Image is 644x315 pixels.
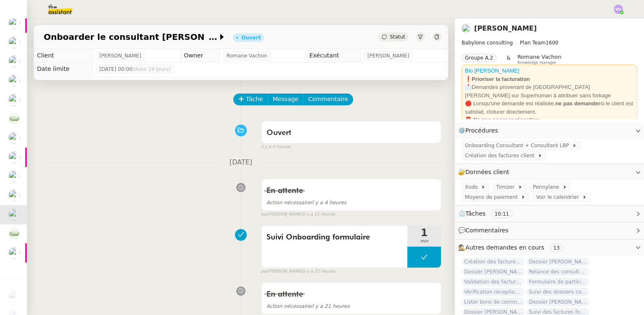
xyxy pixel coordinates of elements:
span: Tâche [246,94,263,104]
nz-tag: 10:11 [491,210,512,218]
img: users%2FfjlNmCTkLiVoA3HQjY3GA5JXGxb2%2Favatar%2Fstarofservice_97480retdsc0392.png [8,17,20,29]
span: Validation des factures consultants - août 2025 [462,278,525,286]
span: Pennylane [533,183,562,191]
span: Suivi Onboarding formulaire [267,231,402,244]
span: il y a 4 heures [261,143,291,151]
span: 1 [407,228,441,238]
span: Dossier [PERSON_NAME] [526,298,589,306]
img: users%2F2TyHGbgGwwZcFhdWHiwf3arjzPD2%2Favatar%2F1545394186276.jpeg [8,36,20,48]
strong: 📮 Ne pas accuser réception. [465,117,541,123]
span: Dossier [PERSON_NAME] [462,268,525,276]
span: Suivi des dossiers complexes [526,288,589,296]
span: Onboarding Consultant + Consultant LBP [465,141,572,150]
span: min [407,238,441,245]
span: (dans 19 jours) [132,66,171,72]
button: Message [268,94,304,105]
div: 💬Commentaires [455,222,644,239]
td: Exécutant [306,49,360,62]
span: Création des factures client [465,151,538,160]
div: 🕵️Autres demandes en cours 13 [455,240,644,256]
img: users%2FfjlNmCTkLiVoA3HQjY3GA5JXGxb2%2Favatar%2Fstarofservice_97480retdsc0392.png [8,170,20,182]
span: Procédures [465,127,498,134]
strong: ❗Prioriser la facturation [465,76,530,82]
span: Tâches [465,210,486,217]
span: il y a 4 heures [267,200,347,206]
span: Romane Vachon [517,54,562,60]
img: users%2FSg6jQljroSUGpSfKFUOPmUmNaZ23%2Favatar%2FUntitled.png [462,24,471,33]
img: 7f9b6497-4ade-4d5b-ae17-2cbe23708554 [8,228,20,240]
nz-tag: Groupe A.2 [462,54,496,62]
span: [PERSON_NAME] [99,52,141,60]
button: Tâche [233,94,268,105]
img: users%2F2TyHGbgGwwZcFhdWHiwf3arjzPD2%2Favatar%2F1545394186276.jpeg [8,247,20,259]
span: Statut [390,34,405,40]
span: 1600 [546,40,559,46]
div: Demandes provenant de [GEOGRAPHIC_DATA][PERSON_NAME] sur Superhuman à attribuer sans forkage [465,83,634,99]
span: Relance des consultants CRA - août 2025 [526,268,589,276]
span: 📩 [465,84,472,90]
a: Bio [PERSON_NAME] [465,68,519,74]
span: Autres demandes en cours [465,244,544,251]
span: Message [273,94,298,104]
span: Plan Team [520,40,546,46]
span: Commentaire [308,94,348,104]
span: 🔐 [458,167,513,177]
td: Owner [180,49,219,62]
span: il y a 21 heures [303,268,335,275]
div: Ouvert [241,35,261,40]
span: Xodo [465,183,481,191]
img: users%2FSg6jQljroSUGpSfKFUOPmUmNaZ23%2Favatar%2FUntitled.png [8,209,20,221]
td: Client [34,49,92,62]
a: [PERSON_NAME] [474,24,537,32]
img: users%2FfjlNmCTkLiVoA3HQjY3GA5JXGxb2%2Favatar%2Fstarofservice_97480retdsc0392.png [8,151,20,163]
span: Données client [465,169,509,175]
div: ⏲️Tâches 10:11 [455,206,644,222]
span: Moyens de paiement [465,193,521,201]
span: Action nécessaire [267,200,311,206]
span: Formulaire de participation Statista / Les echos [526,278,589,286]
span: Onboarder le consultant [PERSON_NAME] [44,33,218,41]
span: ⏲️ [458,210,520,217]
span: [PERSON_NAME] [367,52,409,60]
img: 7f9b6497-4ade-4d5b-ae17-2cbe23708554 [8,113,20,125]
span: Timizer [496,183,518,191]
img: users%2F2TyHGbgGwwZcFhdWHiwf3arjzPD2%2Favatar%2F1545394186276.jpeg [8,75,20,86]
span: Ouvert [267,129,291,137]
span: par [261,211,268,218]
span: [DATE] [223,157,259,168]
img: users%2FfjlNmCTkLiVoA3HQjY3GA5JXGxb2%2Favatar%2Fstarofservice_97480retdsc0392.png [8,291,20,302]
span: Voir le calendrier [536,193,582,201]
span: Romane Vachon [227,52,267,60]
div: ⚙️Procédures [455,122,644,139]
span: ⚙️ [458,126,502,135]
nz-tag: 13 [550,244,563,252]
span: En attente [267,291,303,298]
strong: ne pas demander [555,100,600,107]
span: Création des factures client - [DATE] [462,258,525,266]
span: Lister bons de commande manquants à [PERSON_NAME] [462,298,525,306]
img: users%2FfjlNmCTkLiVoA3HQjY3GA5JXGxb2%2Favatar%2Fstarofservice_97480retdsc0392.png [8,190,20,201]
div: 🔐Données client [455,164,644,180]
small: [PERSON_NAME] [261,211,335,218]
span: Action nécessaire [267,303,311,309]
span: & [507,54,510,65]
span: 🕵️ [458,244,566,251]
span: Knowledge manager [517,60,557,65]
span: par [261,268,268,275]
button: Commentaire [303,94,353,105]
span: il y a 21 heures [303,211,335,218]
span: il y a 21 heures [267,303,350,309]
div: 🔴 Lorsqu'une demande est réalisée, si le client est satisfait, cloturer directement. [465,99,634,116]
small: [PERSON_NAME] [261,268,335,275]
img: users%2FfjlNmCTkLiVoA3HQjY3GA5JXGxb2%2Favatar%2Fstarofservice_97480retdsc0392.png [8,55,20,67]
img: svg [614,5,623,14]
span: 💬 [458,227,512,234]
span: Commentaires [465,227,508,234]
app-user-label: Knowledge manager [517,54,562,65]
td: Date limite [34,62,92,76]
span: En attente [267,187,303,195]
span: Dossier [PERSON_NAME] [526,258,589,266]
span: [DATE] 00:00 [99,65,171,73]
img: users%2FfjlNmCTkLiVoA3HQjY3GA5JXGxb2%2Favatar%2Fstarofservice_97480retdsc0392.png [8,94,20,106]
img: users%2FfjlNmCTkLiVoA3HQjY3GA5JXGxb2%2Favatar%2Fstarofservice_97480retdsc0392.png [8,132,20,144]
